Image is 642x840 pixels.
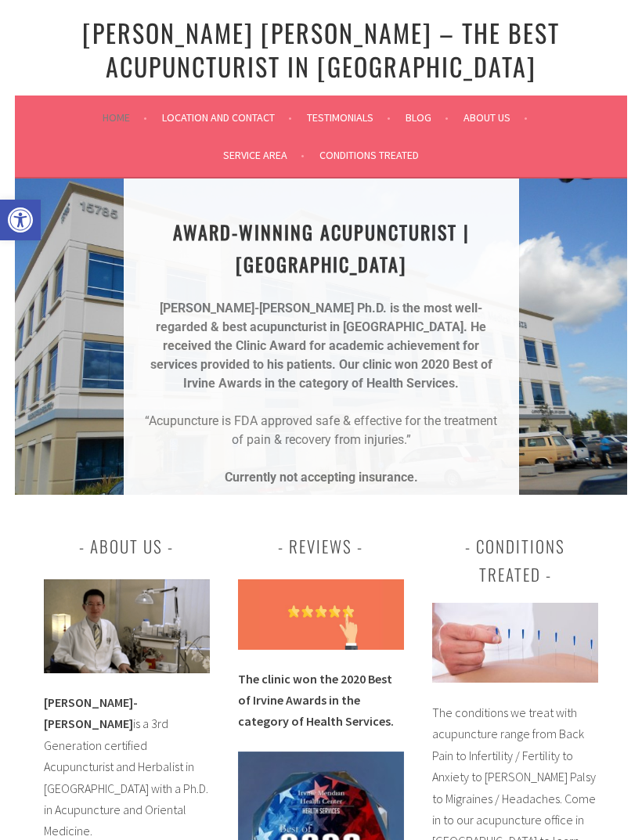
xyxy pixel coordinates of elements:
[44,532,211,561] h3: About Us
[44,694,138,731] b: [PERSON_NAME]-[PERSON_NAME]
[463,108,528,127] a: About Us
[319,146,419,164] a: Conditions Treated
[223,146,305,164] a: Service Area
[238,671,394,730] strong: The clinic won the 2020 Best of Irvine Awards in the category of Health Services.
[82,14,560,85] a: [PERSON_NAME] [PERSON_NAME] – The Best Acupuncturist In [GEOGRAPHIC_DATA]
[103,108,147,127] a: Home
[225,470,418,485] strong: Currently not accepting insurance.
[432,603,599,683] img: Irvine-Acupuncture-Conditions-Treated
[406,108,449,127] a: Blog
[432,532,599,589] h3: Conditions Treated
[162,108,292,127] a: Location and Contact
[307,108,391,127] a: Testimonials
[142,216,500,280] h1: AWARD-WINNING ACUPUNCTURIST | [GEOGRAPHIC_DATA]
[156,301,482,334] strong: [PERSON_NAME]-[PERSON_NAME] Ph.D. is the most well-regarded & best acupuncturist in [GEOGRAPHIC_D...
[150,319,492,391] strong: He received the Clinic Award for academic achievement for services provided to his patients. Our ...
[238,532,405,561] h3: Reviews
[44,579,211,672] img: best acupuncturist irvine
[142,412,500,449] p: “Acupuncture is FDA approved safe & effective for the treatment of pain & recovery from injuries.”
